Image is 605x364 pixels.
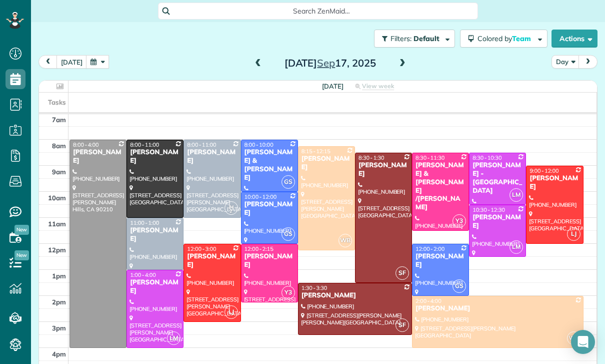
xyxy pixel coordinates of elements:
[48,246,66,254] span: 12pm
[167,331,180,345] span: LM
[225,207,237,216] small: 2
[186,252,237,269] div: [PERSON_NAME]
[52,272,66,280] span: 1pm
[529,167,558,174] span: 9:00 - 12:00
[390,34,411,43] span: Filters:
[338,234,352,247] span: WB
[509,240,523,254] span: LM
[415,304,580,313] div: [PERSON_NAME]
[281,286,295,299] span: Y3
[244,148,295,182] div: [PERSON_NAME] & [PERSON_NAME]
[224,305,238,319] span: LJ
[395,266,409,280] span: SF
[415,245,444,252] span: 12:00 - 2:00
[244,141,273,148] span: 8:00 - 10:00
[571,330,595,354] div: Open Intercom Messenger
[14,225,29,235] span: New
[38,55,57,69] button: prev
[186,148,237,165] div: [PERSON_NAME]
[52,324,66,332] span: 3pm
[48,194,66,202] span: 10am
[460,30,547,48] button: Colored byTeam
[187,245,216,252] span: 12:00 - 3:00
[452,214,466,228] span: Y3
[228,204,233,209] span: JM
[415,154,444,161] span: 8:30 - 11:30
[130,271,156,278] span: 1:00 - 4:00
[48,220,66,228] span: 11am
[129,226,180,243] div: [PERSON_NAME]
[415,161,466,212] div: [PERSON_NAME] & [PERSON_NAME] /[PERSON_NAME]
[301,284,327,291] span: 1:30 - 3:30
[301,155,352,172] div: [PERSON_NAME]
[281,175,295,189] span: GS
[130,141,159,148] span: 8:00 - 11:00
[551,55,579,69] button: Day
[452,279,466,293] span: GS
[14,250,29,260] span: New
[551,30,597,48] button: Actions
[358,154,384,161] span: 8:30 - 1:30
[358,161,409,178] div: [PERSON_NAME]
[129,148,180,165] div: [PERSON_NAME]
[395,318,409,332] span: SF
[512,34,532,43] span: Team
[317,57,335,69] span: Sep
[301,291,409,300] div: [PERSON_NAME]
[529,174,580,191] div: [PERSON_NAME]
[244,252,295,269] div: [PERSON_NAME]
[472,213,523,230] div: [PERSON_NAME]
[187,141,216,148] span: 8:00 - 11:00
[281,227,295,241] span: GS
[472,161,523,195] div: [PERSON_NAME] - [GEOGRAPHIC_DATA]
[244,193,277,200] span: 10:00 - 12:00
[52,350,66,358] span: 4pm
[52,168,66,176] span: 9am
[244,200,295,217] div: [PERSON_NAME]
[374,30,455,48] button: Filters: Default
[413,34,440,43] span: Default
[509,188,523,202] span: LM
[48,98,66,106] span: Tasks
[477,34,534,43] span: Colored by
[244,245,273,252] span: 12:00 - 2:15
[415,297,441,304] span: 2:00 - 4:00
[472,206,505,213] span: 10:30 - 12:30
[52,298,66,306] span: 2pm
[73,141,99,148] span: 8:00 - 4:00
[322,82,343,90] span: [DATE]
[472,154,501,161] span: 8:30 - 10:30
[369,30,455,48] a: Filters: Default
[415,252,466,269] div: [PERSON_NAME]
[567,331,580,345] span: WB
[130,219,159,226] span: 11:00 - 1:00
[52,116,66,124] span: 7am
[52,142,66,150] span: 8am
[129,278,180,295] div: [PERSON_NAME]
[567,227,580,241] span: LJ
[301,148,330,155] span: 8:15 - 12:15
[362,82,394,90] span: View week
[267,58,392,69] h2: [DATE] 17, 2025
[56,55,87,69] button: [DATE]
[578,55,597,69] button: next
[72,148,123,165] div: [PERSON_NAME]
